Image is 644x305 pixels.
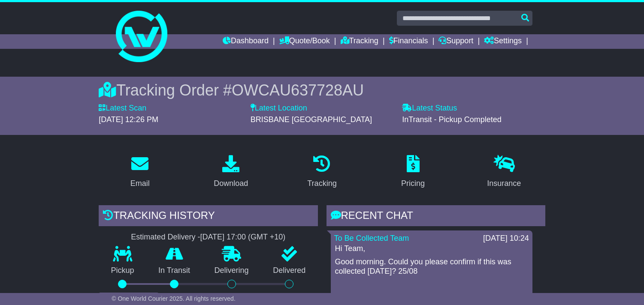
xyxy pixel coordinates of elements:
[481,152,526,192] a: Insurance
[327,205,545,228] div: RECENT CHAT
[487,178,521,189] div: Insurance
[484,34,522,49] a: Settings
[112,295,236,302] span: © One World Courier 2025. All rights reserved.
[251,104,307,113] label: Latest Location
[223,34,269,49] a: Dashboard
[232,81,364,99] span: OWCAU637728AU
[99,205,317,228] div: Tracking history
[335,257,528,276] p: Good morning. Could you please confirm if this was collected [DATE]? 25/08
[341,34,378,49] a: Tracking
[302,152,342,192] a: Tracking
[279,34,330,49] a: Quote/Book
[214,178,248,189] div: Download
[130,178,150,189] div: Email
[261,266,318,275] p: Delivered
[251,115,372,124] span: BRISBANE [GEOGRAPHIC_DATA]
[125,152,155,192] a: Email
[99,81,545,99] div: Tracking Order #
[307,178,336,189] div: Tracking
[99,115,158,124] span: [DATE] 12:26 PM
[401,178,425,189] div: Pricing
[438,34,473,49] a: Support
[200,233,285,242] div: [DATE] 17:00 (GMT +10)
[335,244,528,254] p: Hi Team,
[402,115,501,124] span: InTransit - Pickup Completed
[202,266,261,275] p: Delivering
[146,266,203,275] p: In Transit
[396,152,430,192] a: Pricing
[99,233,317,242] div: Estimated Delivery -
[208,152,254,192] a: Download
[483,234,529,243] div: [DATE] 10:24
[389,34,428,49] a: Financials
[402,104,457,113] label: Latest Status
[99,266,146,275] p: Pickup
[99,104,146,113] label: Latest Scan
[334,234,409,242] a: To Be Collected Team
